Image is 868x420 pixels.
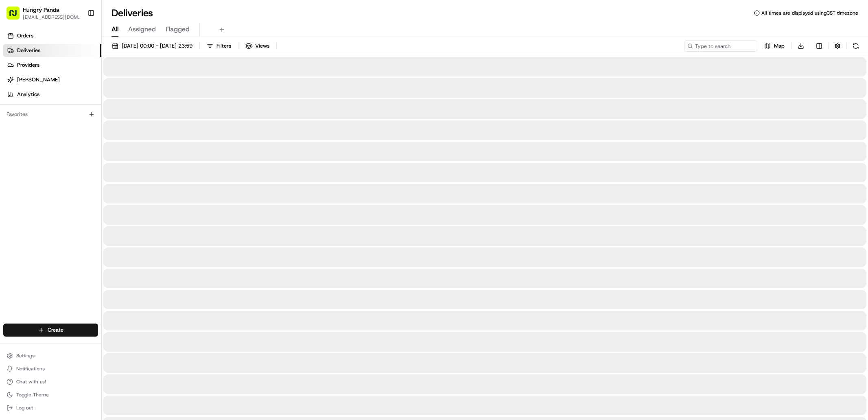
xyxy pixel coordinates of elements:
[3,73,101,86] a: [PERSON_NAME]
[16,352,35,359] span: Settings
[242,40,273,52] button: Views
[16,378,46,385] span: Chat with us!
[122,42,192,50] span: [DATE] 00:00 - [DATE] 23:59
[112,24,118,34] span: All
[255,42,269,50] span: Views
[23,6,59,14] button: Hungry Panda
[3,363,98,374] button: Notifications
[108,40,196,52] button: [DATE] 00:00 - [DATE] 23:59
[17,76,60,83] span: [PERSON_NAME]
[3,350,98,361] button: Settings
[684,40,757,52] input: Type to search
[3,3,84,23] button: Hungry Panda[EMAIL_ADDRESS][DOMAIN_NAME]
[216,42,231,50] span: Filters
[3,44,101,57] a: Deliveries
[16,392,49,398] span: Toggle Theme
[17,32,33,39] span: Orders
[3,88,101,101] a: Analytics
[761,10,858,16] span: All times are displayed using CST timezone
[23,14,81,20] button: [EMAIL_ADDRESS][DOMAIN_NAME]
[16,365,45,372] span: Notifications
[128,24,156,34] span: Assigned
[3,324,98,337] button: Create
[203,40,235,52] button: Filters
[3,108,98,121] div: Favorites
[3,29,101,42] a: Orders
[3,389,98,400] button: Toggle Theme
[774,42,785,50] span: Map
[3,59,101,72] a: Providers
[3,376,98,387] button: Chat with us!
[850,40,861,52] button: Refresh
[761,40,788,52] button: Map
[3,402,98,413] button: Log out
[16,405,33,411] span: Log out
[166,24,190,34] span: Flagged
[17,47,40,54] span: Deliveries
[112,7,153,20] h1: Deliveries
[17,91,39,98] span: Analytics
[48,326,63,334] span: Create
[17,61,39,69] span: Providers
